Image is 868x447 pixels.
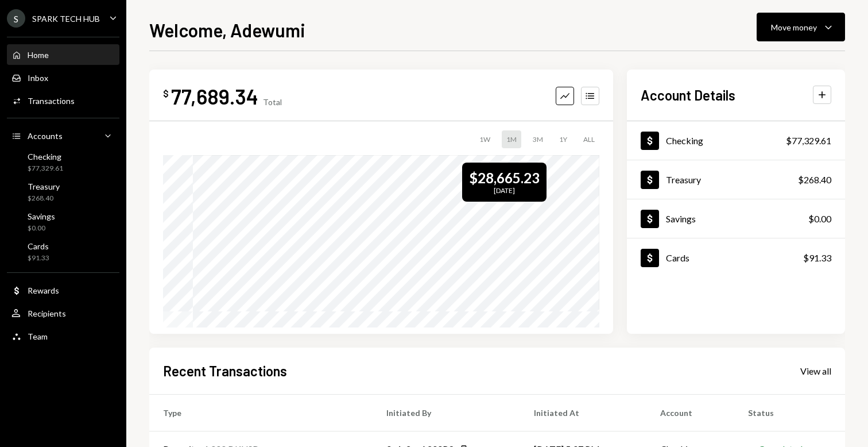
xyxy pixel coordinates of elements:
[28,164,63,174] div: $77,329.61
[800,365,831,377] div: View all
[163,361,287,380] h2: Recent Transactions
[627,238,845,277] a: Cards$91.33
[163,88,169,99] div: $
[7,148,119,176] a: Checking$77,329.61
[263,97,282,107] div: Total
[28,286,59,295] div: Rewards
[798,173,831,187] div: $268.40
[666,252,689,263] div: Cards
[7,326,119,346] a: Team
[646,394,734,431] th: Account
[28,194,60,203] div: $268.40
[28,96,75,106] div: Transactions
[579,130,599,148] div: ALL
[171,83,258,109] div: 77,689.34
[7,90,119,111] a: Transactions
[28,152,63,161] div: Checking
[666,213,696,224] div: Savings
[520,394,646,431] th: Initiated At
[786,134,831,148] div: $77,329.61
[800,364,831,377] a: View all
[627,160,845,199] a: Treasury$268.40
[641,86,735,105] h2: Account Details
[666,135,703,146] div: Checking
[7,238,119,265] a: Cards$91.33
[7,67,119,88] a: Inbox
[28,332,48,341] div: Team
[7,125,119,146] a: Accounts
[627,121,845,160] a: Checking$77,329.61
[28,223,55,233] div: $0.00
[528,130,548,148] div: 3M
[28,241,49,251] div: Cards
[803,251,831,265] div: $91.33
[555,130,572,148] div: 1Y
[28,182,60,191] div: Treasury
[734,394,845,431] th: Status
[757,13,845,41] button: Move money
[7,303,119,323] a: Recipients
[7,208,119,236] a: Savings$0.00
[7,9,25,28] div: S
[771,21,817,33] div: Move money
[502,130,521,148] div: 1M
[28,50,49,60] div: Home
[149,18,305,41] h1: Welcome, Adewumi
[28,73,48,83] div: Inbox
[7,178,119,206] a: Treasury$268.40
[373,394,520,431] th: Initiated By
[28,309,66,318] div: Recipients
[149,394,373,431] th: Type
[28,253,49,263] div: $91.33
[666,174,701,185] div: Treasury
[28,131,63,141] div: Accounts
[28,211,55,221] div: Savings
[7,44,119,65] a: Home
[808,212,831,226] div: $0.00
[475,130,495,148] div: 1W
[7,280,119,300] a: Rewards
[32,14,100,24] div: SPARK TECH HUB
[627,199,845,238] a: Savings$0.00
